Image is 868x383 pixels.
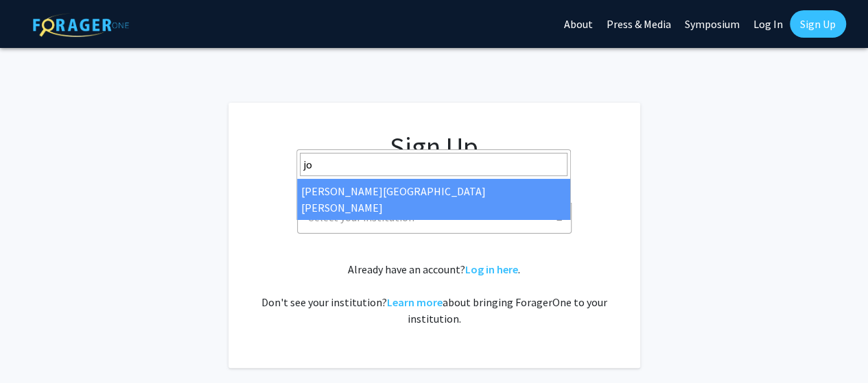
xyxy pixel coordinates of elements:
li: [PERSON_NAME][GEOGRAPHIC_DATA][PERSON_NAME] [297,179,570,220]
a: Log in here [465,262,518,276]
span: Select your institution [309,210,414,224]
a: Learn more about bringing ForagerOne to your institution [387,295,443,309]
h1: Sign Up [256,130,613,163]
img: ForagerOne Logo [33,13,129,37]
a: Sign Up [790,10,846,38]
div: Already have an account? . Don't see your institution? about bringing ForagerOne to your institut... [256,261,613,327]
iframe: Chat [10,321,58,373]
input: Search [300,153,567,176]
